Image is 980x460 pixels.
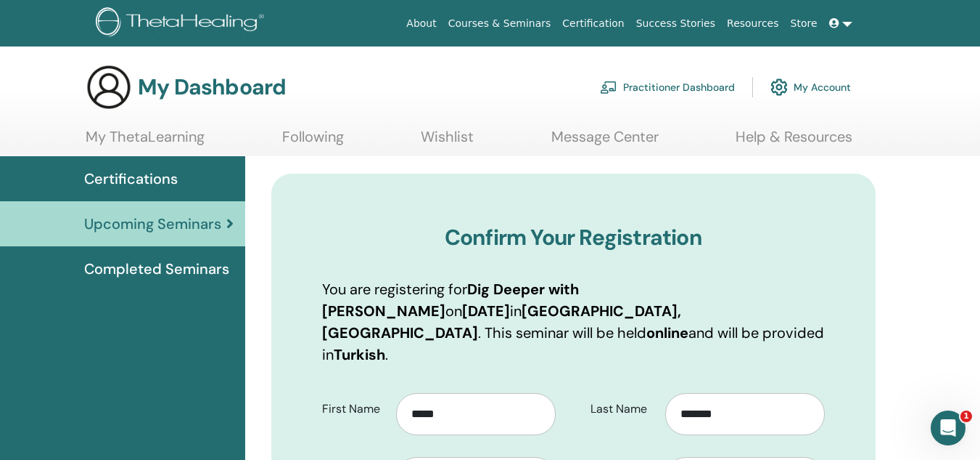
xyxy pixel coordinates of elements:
span: Completed Seminars [84,258,229,280]
a: Resources [721,10,785,37]
b: Turkish [334,345,385,364]
img: generic-user-icon.jpg [86,64,132,110]
a: Courses & Seminars [442,10,557,37]
b: [DATE] [462,302,510,320]
span: Certifications [84,168,178,190]
label: First Name [311,395,397,423]
a: Wishlist [421,128,474,156]
h3: My Dashboard [138,74,286,100]
iframe: Intercom live chat [931,411,965,445]
h3: Confirm Your Registration [322,225,825,251]
a: Certification [556,10,630,37]
a: Success Stories [630,10,721,37]
p: You are registering for on in . This seminar will be held and will be provided in . [322,278,825,366]
label: Last Name [580,395,665,423]
a: Following [282,128,344,156]
img: logo.png [96,7,269,40]
a: My Account [770,71,851,103]
a: Practitioner Dashboard [600,71,735,103]
img: chalkboard-teacher.svg [600,81,617,94]
a: Help & Resources [736,128,852,156]
a: My ThetaLearning [86,128,205,156]
a: Message Center [551,128,659,156]
a: Store [785,10,823,37]
a: About [400,10,442,37]
img: cog.svg [770,75,788,100]
span: Upcoming Seminars [84,213,221,235]
span: 1 [960,411,972,422]
b: online [646,323,688,342]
